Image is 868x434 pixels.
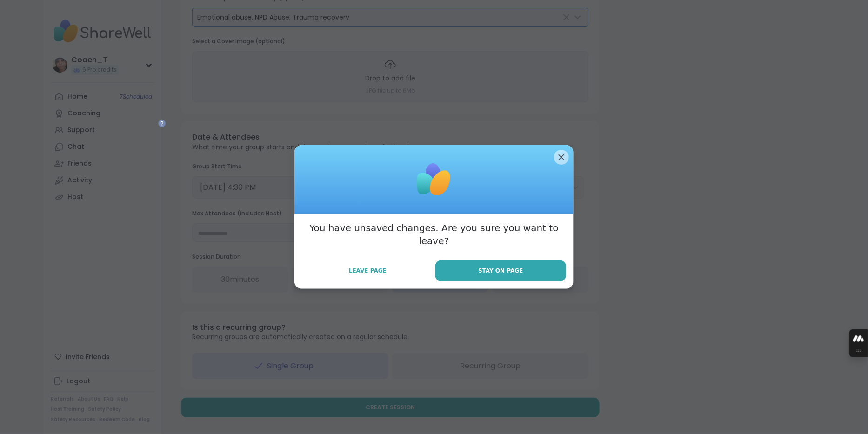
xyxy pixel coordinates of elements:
span: Stay on Page [478,267,523,275]
button: Leave Page [302,261,434,280]
iframe: Spotlight [158,120,166,127]
img: ShareWell Logomark [411,156,457,203]
span: Leave Page [349,267,387,275]
h3: You have unsaved changes. Are you sure you want to leave? [302,221,566,247]
button: Stay on Page [435,260,566,281]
